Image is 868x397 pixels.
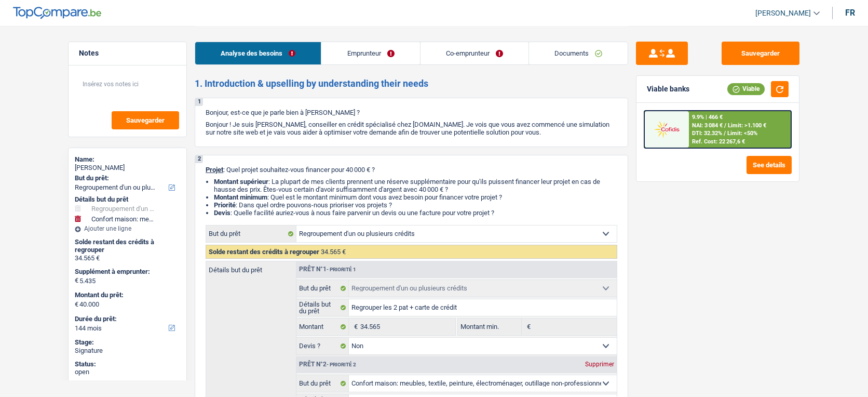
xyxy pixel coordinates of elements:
img: Cofidis [647,120,686,139]
div: Supprimer [582,361,617,367]
button: See details [747,156,792,174]
p: Bonjour ! Je suis [PERSON_NAME], conseiller en crédit spécialisé chez [DOMAIN_NAME]. Je vois que ... [206,121,617,136]
span: Solde restant des crédits à regrouper [209,248,319,256]
div: Viable [727,83,765,95]
span: € [75,300,78,309]
label: But du prêt [296,280,349,297]
label: Montant du prêt: [75,291,178,299]
div: Prêt n°2 [296,361,359,368]
div: Ajouter une ligne [75,225,180,232]
span: / [724,122,726,129]
label: Détails but du prêt [206,261,296,273]
div: Name: [75,155,180,164]
li: : Dans quel ordre pouvons-nous prioriser vos projets ? [214,201,617,209]
label: Détails but du prêt [296,299,349,316]
a: [PERSON_NAME] [747,5,820,22]
label: Supplément à emprunter: [75,268,178,276]
div: 2 [195,155,203,163]
div: Solde restant des crédits à regrouper [75,238,180,254]
strong: Montant minimum [214,193,267,201]
span: Sauvegarder [126,117,165,124]
label: Montant min. [458,319,521,335]
p: : Quel projet souhaitez-vous financer pour 40 000 € ? [206,166,617,174]
div: open [75,368,180,376]
div: [PERSON_NAME] [75,164,180,172]
p: Bonjour, est-ce que je parle bien à [PERSON_NAME] ? [206,109,617,116]
img: TopCompare Logo [13,7,101,19]
label: Durée du prêt: [75,315,178,323]
strong: Montant supérieur [214,178,268,186]
span: € [349,319,360,335]
span: NAI: 3 084 € [692,122,723,129]
span: / [724,130,726,137]
span: Devis [214,209,230,217]
div: Stage: [75,338,180,347]
span: - Priorité 1 [327,267,356,272]
div: 34.565 € [75,254,180,262]
strong: Priorité [214,201,236,209]
div: Status: [75,360,180,368]
div: Détails but du prêt [75,195,180,204]
div: 1 [195,98,203,106]
span: Limit: >1.100 € [728,122,766,129]
h2: 1. Introduction & upselling by understanding their needs [195,78,628,89]
a: Emprunteur [321,42,419,64]
label: But du prêt [206,226,296,242]
li: : Quelle facilité auriez-vous à nous faire parvenir un devis ou une facture pour votre projet ? [214,209,617,217]
div: fr [845,8,855,18]
a: Documents [529,42,628,64]
div: Ref. Cost: 22 267,6 € [692,138,745,145]
label: But du prêt [296,375,349,392]
span: Projet [206,166,223,174]
label: But du prêt: [75,174,178,182]
h5: Notes [79,49,176,58]
span: € [522,319,533,335]
span: [PERSON_NAME] [755,9,811,18]
span: 34.565 € [321,248,346,256]
span: DTI: 32.32% [692,130,722,137]
label: Montant [296,319,349,335]
div: Prêt n°1 [296,266,359,273]
div: Signature [75,347,180,355]
div: Viable banks [647,85,689,94]
button: Sauvegarder [722,42,799,65]
div: 9.9% | 466 € [692,114,723,121]
span: € [75,276,78,285]
span: Limit: <50% [727,130,757,137]
a: Analyse des besoins [195,42,321,64]
span: - Priorité 2 [327,362,356,367]
li: : La plupart de mes clients prennent une réserve supplémentaire pour qu'ils puissent financer leu... [214,178,617,193]
label: Devis ? [296,338,349,354]
button: Sauvegarder [112,111,179,129]
li: : Quel est le montant minimum dont vous avez besoin pour financer votre projet ? [214,193,617,201]
a: Co-emprunteur [421,42,528,64]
